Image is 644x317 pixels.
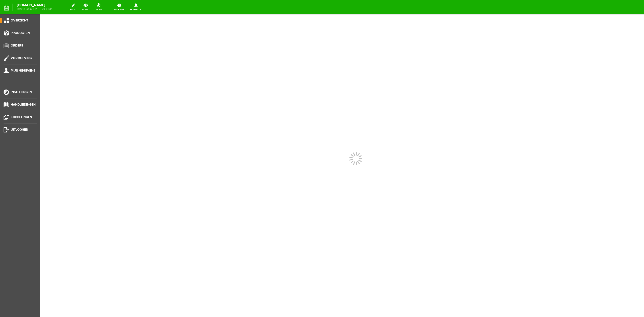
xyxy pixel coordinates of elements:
a: bekijk [80,2,91,12]
span: Overzicht [11,19,28,22]
span: Orders [11,44,23,47]
span: Producten [11,31,30,35]
span: Instellingen [11,90,32,94]
span: Uitloggen [11,128,28,132]
span: Handleidingen [11,103,36,106]
span: laatste login: [DATE] 20:34:34 [17,8,53,10]
strong: [DOMAIN_NAME] [17,4,53,6]
a: Assistent [111,2,127,12]
span: Vormgeving [11,56,32,60]
span: Koppelingen [11,115,32,119]
a: Meldingen [127,2,144,12]
a: wijzig [68,2,79,12]
a: online [92,2,105,12]
span: Mijn gegevens [11,69,35,72]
